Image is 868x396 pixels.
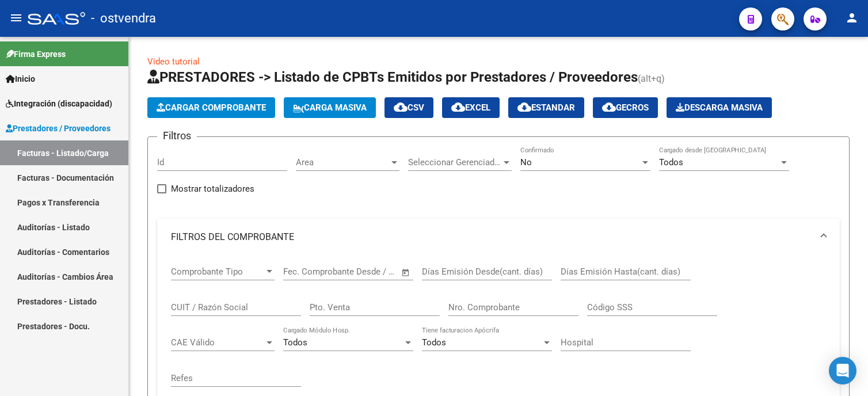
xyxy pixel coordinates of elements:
[520,157,532,167] span: No
[442,97,500,118] button: EXCEL
[340,266,396,277] input: Fecha fin
[9,11,23,25] mat-icon: menu
[384,97,433,118] button: CSV
[845,11,859,25] mat-icon: person
[593,97,658,118] button: Gecros
[829,357,856,384] div: Open Intercom Messenger
[6,73,35,85] span: Inicio
[408,157,501,167] span: Seleccionar Gerenciador
[517,102,575,113] span: Estandar
[147,56,200,67] a: Video tutorial
[171,266,264,277] span: Comprobante Tipo
[451,100,465,114] mat-icon: cloud_download
[171,337,264,348] span: CAE Válido
[6,48,66,60] span: Firma Express
[508,97,584,118] button: Estandar
[293,102,367,113] span: Carga Masiva
[171,231,812,243] mat-panel-title: FILTROS DEL COMPROBANTE
[147,97,275,118] button: Cargar Comprobante
[602,102,649,113] span: Gecros
[157,219,840,256] mat-expansion-panel-header: FILTROS DEL COMPROBANTE
[394,102,424,113] span: CSV
[171,182,254,196] span: Mostrar totalizadores
[399,266,413,279] button: Open calendar
[676,102,763,113] span: Descarga Masiva
[602,100,616,114] mat-icon: cloud_download
[283,266,330,277] input: Fecha inicio
[451,102,490,113] span: EXCEL
[6,97,112,110] span: Integración (discapacidad)
[157,102,266,113] span: Cargar Comprobante
[667,97,772,118] button: Descarga Masiva
[517,100,531,114] mat-icon: cloud_download
[147,69,638,85] span: PRESTADORES -> Listado de CPBTs Emitidos por Prestadores / Proveedores
[659,157,683,167] span: Todos
[91,6,156,31] span: - ostvendra
[283,337,307,348] span: Todos
[638,73,665,84] span: (alt+q)
[296,157,389,167] span: Area
[6,122,111,135] span: Prestadores / Proveedores
[422,337,446,348] span: Todos
[667,97,772,118] app-download-masive: Descarga masiva de comprobantes (adjuntos)
[394,100,408,114] mat-icon: cloud_download
[284,97,376,118] button: Carga Masiva
[157,128,197,144] h3: Filtros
